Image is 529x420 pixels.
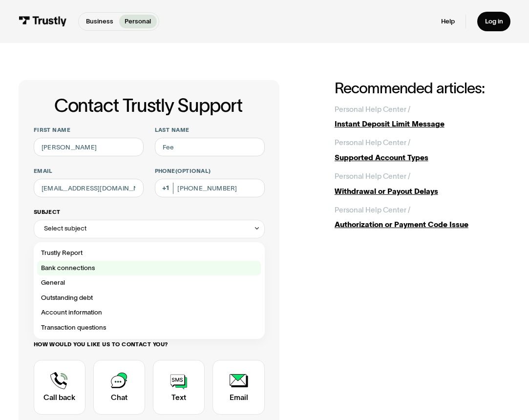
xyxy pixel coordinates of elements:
[44,223,86,234] div: Select subject
[175,168,211,174] span: (Optional)
[335,205,410,216] div: Personal Help Center /
[19,16,67,26] img: Trustly Logo
[155,138,265,156] input: Howard
[41,277,65,289] span: General
[86,17,113,26] p: Business
[335,186,510,197] div: Withdrawal or Payout Delays
[335,171,510,197] a: Personal Help Center /Withdrawal or Payout Delays
[34,341,265,348] label: How would you like us to contact you?
[34,179,144,197] input: alex@mail.com
[335,119,510,130] div: Instant Deposit Limit Message
[34,168,144,175] label: Email
[41,293,93,304] span: Outstanding debt
[34,138,144,156] input: Alex
[485,17,503,25] div: Log in
[335,205,510,231] a: Personal Help Center /Authorization or Payment Code Issue
[335,104,510,130] a: Personal Help Center /Instant Deposit Limit Message
[335,171,410,182] div: Personal Help Center /
[81,15,119,28] a: Business
[155,126,265,134] label: Last name
[335,137,510,163] a: Personal Help Center /Supported Account Types
[34,238,265,339] nav: Select subject
[335,80,510,97] h2: Recommended articles:
[41,248,83,259] span: Trustly Report
[41,307,102,318] span: Account information
[32,95,265,116] h1: Contact Trustly Support
[441,17,455,25] a: Help
[335,137,410,148] div: Personal Help Center /
[335,152,510,164] div: Supported Account Types
[335,104,410,115] div: Personal Help Center /
[41,322,106,334] span: Transaction questions
[155,179,265,197] input: (555) 555-5555
[34,209,265,216] label: Subject
[335,219,510,231] div: Authorization or Payment Code Issue
[477,12,510,31] a: Log in
[119,15,157,28] a: Personal
[155,168,265,175] label: Phone
[41,263,95,274] span: Bank connections
[34,126,144,134] label: First name
[34,220,265,238] div: Select subject
[125,17,151,26] p: Personal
